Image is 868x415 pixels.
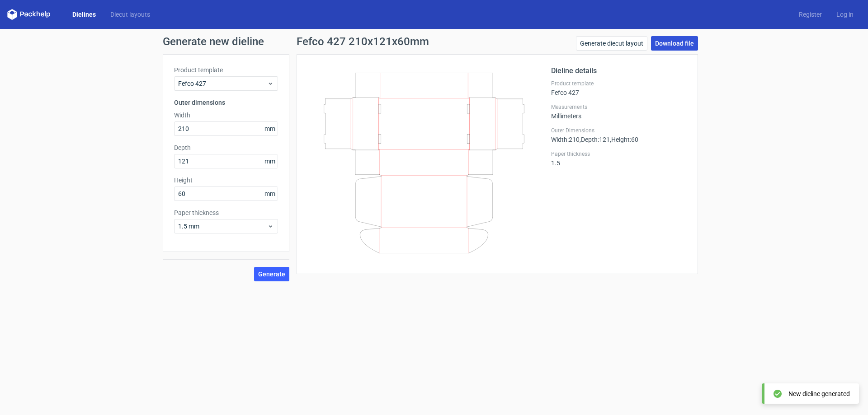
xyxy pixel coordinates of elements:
[551,103,687,111] label: Measurements
[551,150,687,167] div: 1.5
[103,10,157,19] a: Diecut layouts
[174,143,278,152] label: Depth
[792,10,829,19] a: Register
[788,389,850,398] div: New dieline generated
[829,10,861,19] a: Log in
[174,111,278,120] label: Width
[551,150,687,158] label: Paper thickness
[178,79,267,88] span: Fefco 427
[580,136,610,143] span: , Depth : 121
[262,187,278,201] span: mm
[551,80,687,87] label: Product template
[576,36,647,51] a: Generate diecut layout
[651,36,698,51] a: Download file
[551,65,687,76] h2: Dieline details
[163,36,705,47] h1: Generate new dieline
[254,267,289,281] button: Generate
[174,98,278,107] h3: Outer dimensions
[551,136,580,143] span: Width : 210
[174,176,278,185] label: Height
[297,36,429,47] h1: Fefco 427 210x121x60mm
[174,65,278,75] label: Product template
[551,127,687,134] label: Outer Dimensions
[174,208,278,217] label: Paper thickness
[178,222,267,231] span: 1.5 mm
[65,10,103,19] a: Dielines
[551,80,687,96] div: Fefco 427
[262,154,278,168] span: mm
[551,103,687,120] div: Millimeters
[262,122,278,135] span: mm
[258,271,285,277] span: Generate
[610,136,638,143] span: , Height : 60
